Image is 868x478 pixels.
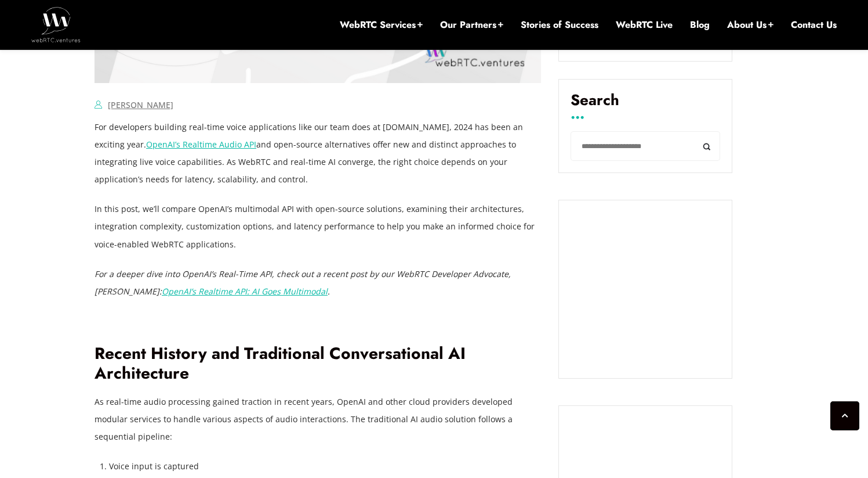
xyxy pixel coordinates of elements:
[440,19,503,31] a: Our Partners
[95,344,541,384] h2: Recent History and Traditional Conversational AI Architecture
[31,7,81,42] img: WebRTC.ventures
[108,99,173,110] a: [PERSON_NAME]
[690,19,710,31] a: Blog
[95,268,511,297] em: For a deeper dive into OpenAI’s Real-Time API, check out a recent post by our WebRTC Developer Ad...
[146,139,256,150] a: OpenAI’s Realtime Audio API
[521,19,598,31] a: Stories of Success
[727,19,773,31] a: About Us
[328,286,330,297] em: .
[694,131,720,161] button: Search
[95,393,541,445] p: As real-time audio processing gained traction in recent years, OpenAI and other cloud providers d...
[95,200,541,253] p: In this post, we’ll compare OpenAI’s multimodal API with open-source solutions, examining their a...
[616,19,673,31] a: WebRTC Live
[109,458,541,475] li: Voice input is captured
[571,91,720,118] label: Search
[95,118,541,188] p: For developers building real-time voice applications like our team does at [DOMAIN_NAME], 2024 ha...
[162,286,328,297] a: OpenAI’s Realtime API: AI Goes Multimodal
[340,19,423,31] a: WebRTC Services
[571,212,720,366] iframe: Embedded CTA
[791,19,837,31] a: Contact Us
